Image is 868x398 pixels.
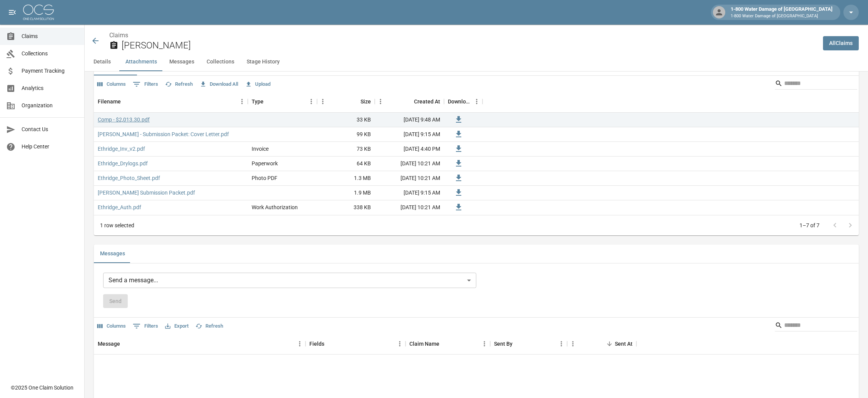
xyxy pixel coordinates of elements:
[294,338,305,350] button: Menu
[163,320,190,332] button: Export
[567,338,579,350] button: Menu
[375,127,444,142] div: [DATE] 9:15 AM
[98,203,141,211] a: Ethridge_Auth.pdf
[604,338,615,349] button: Sort
[512,338,523,349] button: Sort
[414,91,440,112] div: Created At
[444,91,482,112] div: Download
[556,338,567,350] button: Menu
[122,40,817,51] h2: [PERSON_NAME]
[317,127,375,142] div: 99 KB
[22,84,78,92] span: Analytics
[22,50,78,58] span: Collections
[252,145,269,153] div: Invoice
[100,221,134,229] div: 1 row selected
[800,221,820,229] p: 1–7 of 7
[95,78,128,90] button: Select columns
[375,91,444,112] div: Created At
[85,53,119,71] button: Details
[615,333,633,355] div: Sent At
[375,186,444,200] div: [DATE] 9:15 AM
[98,116,150,123] a: Comp - $2,013.30.pdf
[200,53,240,71] button: Collections
[109,32,128,39] a: Claims
[22,67,78,75] span: Payment Tracking
[98,145,145,153] a: Ethridge_Inv_v2.pdf
[94,333,305,355] div: Message
[448,91,471,112] div: Download
[305,333,406,355] div: Fields
[103,273,476,288] div: Send a message...
[252,203,298,211] div: Work Authorization
[317,91,375,112] div: Size
[394,338,406,350] button: Menu
[198,78,240,90] button: Download All
[317,171,375,186] div: 1.3 MB
[494,333,512,355] div: Sent By
[361,91,371,112] div: Size
[375,96,386,107] button: Menu
[252,174,277,182] div: Photo PDF
[98,91,121,112] div: Filename
[94,91,248,112] div: Filename
[305,96,317,107] button: Menu
[163,78,195,90] button: Refresh
[317,157,375,171] div: 64 KB
[98,160,148,167] a: Ethridge_Drylogs.pdf
[728,5,836,19] div: 1-800 Water Damage of [GEOGRAPHIC_DATA]
[120,338,131,349] button: Sort
[324,338,335,349] button: Sort
[375,157,444,171] div: [DATE] 10:21 AM
[317,96,329,107] button: Menu
[317,113,375,127] div: 33 KB
[119,53,163,71] button: Attachments
[775,77,857,91] div: Search
[375,200,444,215] div: [DATE] 10:21 AM
[375,113,444,127] div: [DATE] 9:48 AM
[95,320,128,332] button: Select columns
[252,160,278,167] div: Paperwork
[194,320,225,332] button: Refresh
[236,96,248,107] button: Menu
[243,78,272,90] button: Upload
[163,53,200,71] button: Messages
[5,5,20,20] button: open drawer
[471,96,482,107] button: Menu
[131,78,160,90] button: Show filters
[375,142,444,157] div: [DATE] 4:40 PM
[85,53,868,71] div: anchor tabs
[131,320,160,332] button: Show filters
[375,171,444,186] div: [DATE] 10:21 AM
[567,333,636,355] div: Sent At
[22,143,78,151] span: Help Center
[439,338,450,349] button: Sort
[317,142,375,157] div: 73 KB
[240,53,286,71] button: Stage History
[22,125,78,133] span: Contact Us
[22,32,78,40] span: Claims
[94,245,131,263] button: Messages
[98,189,195,197] a: [PERSON_NAME] Submission Packet.pdf
[317,200,375,215] div: 338 KB
[409,333,439,355] div: Claim Name
[11,384,73,391] div: © 2025 One Claim Solution
[406,333,490,355] div: Claim Name
[23,5,54,20] img: ocs-logo-white-transparent.png
[98,130,229,138] a: [PERSON_NAME] - Submission Packet: Cover Letter.pdf
[109,31,817,40] nav: breadcrumb
[248,91,317,112] div: Type
[252,91,264,112] div: Type
[823,36,859,50] a: AllClaims
[479,338,490,350] button: Menu
[98,174,160,182] a: Ethridge_Photo_Sheet.pdf
[98,333,120,355] div: Message
[490,333,567,355] div: Sent By
[22,102,78,110] span: Organization
[775,319,857,333] div: Search
[309,333,324,355] div: Fields
[317,186,375,200] div: 1.9 MB
[731,13,833,20] p: 1-800 Water Damage of [GEOGRAPHIC_DATA]
[94,245,859,263] div: related-list tabs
